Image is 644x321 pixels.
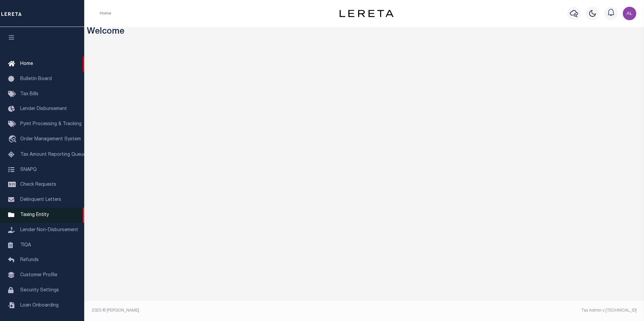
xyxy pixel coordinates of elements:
[8,135,19,144] i: travel_explore
[20,122,82,127] span: Pymt Processing & Tracking
[20,258,39,262] span: Refunds
[20,288,59,293] span: Security Settings
[20,92,38,97] span: Tax Bills
[20,107,67,111] span: Lender Disbursement
[20,213,49,217] span: Taxing Entity
[623,7,636,20] img: svg+xml;base64,PHN2ZyB4bWxucz0iaHR0cDovL3d3dy53My5vcmcvMjAwMC9zdmciIHBvaW50ZXItZXZlbnRzPSJub25lIi...
[20,273,57,278] span: Customer Profile
[20,228,78,233] span: Lender Non-Disbursement
[369,308,637,314] div: Tax Admin v.[TECHNICAL_ID]
[340,10,393,17] img: logo-dark.svg
[20,152,86,157] span: Tax Amount Reporting Queue
[20,62,33,66] span: Home
[20,137,81,142] span: Order Management System
[20,303,59,308] span: Loan Onboarding
[100,10,111,16] li: Home
[20,77,52,81] span: Bulletin Board
[87,308,364,314] div: 2025 © [PERSON_NAME].
[20,167,37,172] span: SNAPQ
[20,243,31,247] span: TIQA
[20,198,61,202] span: Delinquent Letters
[87,27,642,37] h3: Welcome
[20,182,56,187] span: Check Requests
